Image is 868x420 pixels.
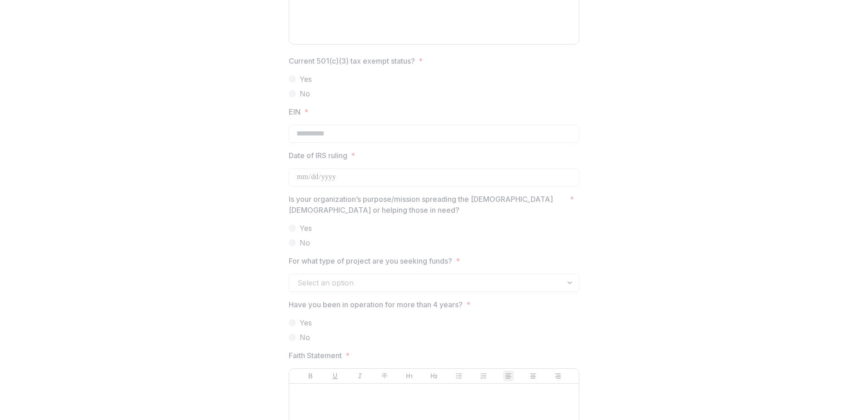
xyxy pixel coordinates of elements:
button: Bullet List [454,370,464,381]
button: Bold [305,370,316,381]
p: Current 501(c)(3) tax exempt status? [289,55,415,66]
span: Yes [300,223,312,234]
button: Ordered List [478,370,489,381]
span: Yes [300,74,312,85]
button: Underline [330,370,340,381]
p: Have you been in operation for more than 4 years? [289,299,463,310]
span: No [300,237,310,248]
p: Faith Statement [289,350,342,361]
button: Align Right [552,370,563,381]
p: Date of IRS ruling [289,150,347,161]
button: Align Left [503,370,514,381]
button: Heading 1 [404,370,415,381]
p: Is your organization’s purpose/mission spreading the [DEMOGRAPHIC_DATA] [DEMOGRAPHIC_DATA] or hel... [289,194,566,215]
button: Heading 2 [429,370,439,381]
p: For what type of project are you seeking funds? [289,255,452,266]
button: Italicize [355,370,365,381]
button: Strike [379,370,390,381]
span: No [300,332,310,343]
span: No [300,88,310,99]
p: EIN [289,106,301,117]
span: Yes [300,317,312,328]
button: Align Center [528,370,538,381]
